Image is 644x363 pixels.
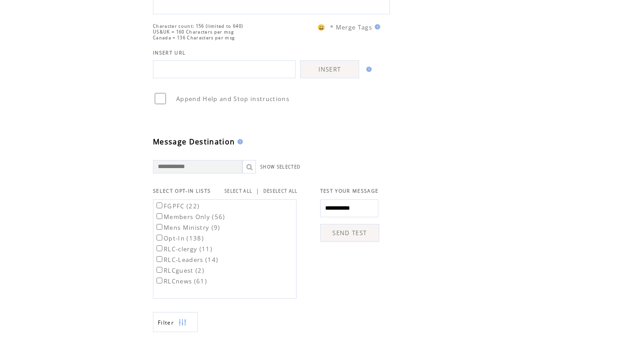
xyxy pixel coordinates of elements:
input: Opt-In (138) [157,235,162,241]
label: Opt-In (138) [155,234,204,242]
span: 😀 [318,23,326,31]
a: SELECT ALL [225,188,252,194]
label: FGPFC (22) [155,202,199,210]
a: SEND TEST [320,224,379,242]
label: RLC-clergy (11) [155,245,212,253]
label: Mens Ministry (9) [155,224,220,232]
img: help.gif [372,24,380,30]
span: INSERT URL [153,50,186,56]
input: RLCguest (2) [157,267,162,273]
span: Canada = 136 Characters per msg [153,35,235,41]
img: help.gif [235,139,243,144]
img: filters.png [178,312,186,333]
span: SELECT OPT-IN LISTS [153,188,211,194]
label: Members Only (56) [155,213,225,221]
img: help.gif [364,67,372,72]
label: RLC-Leaders (14) [155,256,218,264]
a: INSERT [300,60,359,78]
input: Members Only (56) [157,213,162,219]
span: US&UK = 160 Characters per msg [153,29,234,35]
input: Mens Ministry (9) [157,224,162,230]
span: | [256,187,259,195]
span: * Merge Tags [330,23,372,31]
span: Message Destination [153,137,235,147]
span: TEST YOUR MESSAGE [320,188,379,194]
span: Append Help and Stop instructions [176,95,289,103]
a: SHOW SELECTED [260,164,301,170]
label: RLCguest (2) [155,266,204,274]
input: FGPFC (22) [157,203,162,208]
a: DESELECT ALL [263,188,298,194]
label: RLCnews (61) [155,277,207,285]
a: Filter [153,312,198,332]
span: Character count: 156 (limited to 640) [153,23,243,29]
input: RLCnews (61) [157,278,162,283]
input: RLC-Leaders (14) [157,256,162,262]
input: RLC-clergy (11) [157,245,162,251]
span: Show filters [158,319,174,326]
